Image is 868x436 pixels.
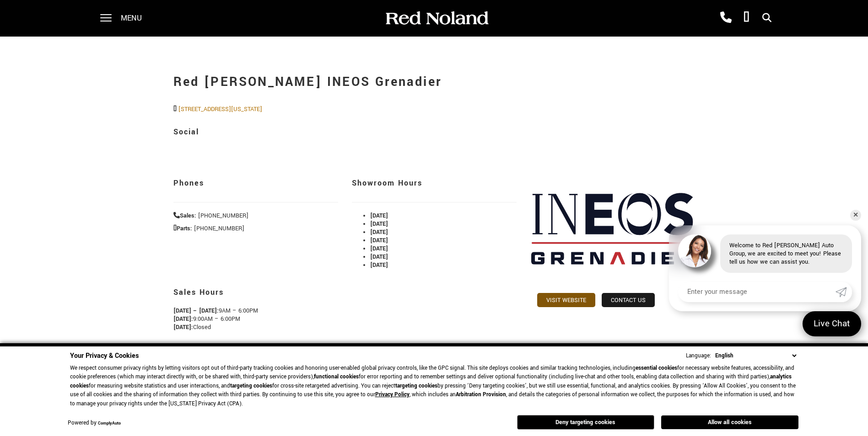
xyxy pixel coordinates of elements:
button: Deny targeting cookies [517,415,654,430]
h3: Service Hours [173,340,517,360]
a: Visit Website [537,293,595,307]
img: Red Noland INEOS Grenadier [530,165,695,293]
strong: analytics cookies [70,373,792,390]
strong: [DATE] – [DATE]: [173,307,219,315]
a: [STREET_ADDRESS][US_STATE] [178,105,262,113]
strong: targeting cookies [395,382,437,390]
strong: [DATE] [370,220,388,228]
span: Live Chat [809,318,855,330]
h3: Sales Hours [173,283,517,302]
select: Language Select [713,351,798,361]
a: Privacy Policy [375,391,410,399]
strong: [DATE] [370,236,388,245]
strong: targeting cookies [230,382,272,390]
a: Contact Us [602,293,655,307]
strong: essential cookies [636,364,677,372]
span: [PHONE_NUMBER] [194,224,244,233]
strong: [DATE]: [173,323,193,331]
button: Allow all cookies [661,415,798,429]
div: Language: [686,353,711,359]
strong: Sales: [173,212,196,220]
strong: functional cookies [314,373,359,381]
div: Welcome to Red [PERSON_NAME] Auto Group, we are excited to meet you! Please tell us how we can as... [720,234,852,273]
p: We respect consumer privacy rights by letting visitors opt out of third-party tracking cookies an... [70,364,798,409]
p: 9AM – 6:00PM 9:00AM – 6:00PM Closed [173,307,517,331]
strong: Arbitration Provision [456,391,506,399]
h3: Social [173,122,695,142]
strong: [DATE] [370,245,388,253]
h3: Phones [173,174,338,193]
img: Red Noland Auto Group [384,11,489,27]
strong: Parts: [173,224,192,233]
span: [PHONE_NUMBER] [198,212,248,220]
strong: [DATE] [370,212,388,220]
input: Enter your message [678,282,836,302]
a: Submit [836,282,852,302]
a: Live Chat [803,311,861,336]
strong: [DATE] [370,228,388,236]
h3: Showroom Hours [352,174,517,193]
span: Your Privacy & Cookies [70,351,139,361]
strong: [DATE]: [173,315,193,323]
strong: [DATE] [370,261,388,269]
div: Powered by [68,420,121,426]
a: ComplyAuto [98,420,121,426]
strong: [DATE] [370,253,388,261]
img: Agent profile photo [678,234,711,267]
h1: Red [PERSON_NAME] INEOS Grenadier [173,64,695,101]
